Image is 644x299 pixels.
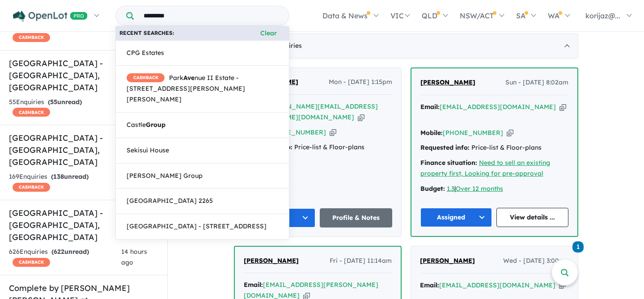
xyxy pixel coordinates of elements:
[234,34,578,59] div: [DATE]
[115,138,289,164] a: Sekisui House
[420,129,443,137] strong: Mobile:
[9,57,158,93] h5: [GEOGRAPHIC_DATA] - [GEOGRAPHIC_DATA] , [GEOGRAPHIC_DATA]
[53,173,64,181] span: 138
[420,77,475,88] a: [PERSON_NAME]
[572,241,584,253] span: 1
[503,256,569,266] span: Wed - [DATE] 3:00pm
[9,22,124,43] div: 261 Enquir ies
[456,185,503,193] a: Over 12 months
[13,183,50,192] span: CASHBACK
[420,257,475,265] span: [PERSON_NAME]
[420,281,439,289] strong: Email:
[13,11,88,22] img: Openlot PRO Logo White
[127,120,165,131] span: Castle
[439,281,555,289] a: [EMAIL_ADDRESS][DOMAIN_NAME]
[330,128,336,137] button: Copy
[121,248,147,266] span: 14 hours ago
[48,98,82,106] strong: ( unread)
[496,208,568,227] a: View details ...
[127,73,165,82] span: CASHBACK
[420,143,568,153] div: Price-list & Floor-plans
[183,74,195,82] strong: Ave
[329,77,392,88] span: Mon - [DATE] 1:15pm
[51,248,89,256] strong: ( unread)
[507,128,513,138] button: Copy
[252,28,285,38] button: Clear
[127,73,278,105] span: Park nue II Estate - [STREET_ADDRESS][PERSON_NAME][PERSON_NAME]
[127,221,267,232] span: [GEOGRAPHIC_DATA] - [STREET_ADDRESS]
[572,240,584,253] a: 1
[420,159,550,177] a: Need to sell an existing property first, Looking for pre-approval
[127,171,203,181] span: [PERSON_NAME] Group
[420,256,475,266] a: [PERSON_NAME]
[115,65,289,112] a: CASHBACKParkAvenue II Estate - [STREET_ADDRESS][PERSON_NAME][PERSON_NAME]
[9,207,158,243] h5: [GEOGRAPHIC_DATA] - [GEOGRAPHIC_DATA] , [GEOGRAPHIC_DATA]
[115,112,289,138] a: CastleGroup
[447,185,454,193] a: 1.3
[115,214,289,240] a: [GEOGRAPHIC_DATA] - [STREET_ADDRESS]
[244,256,299,266] a: [PERSON_NAME]
[115,188,289,214] a: [GEOGRAPHIC_DATA] 2265
[51,173,89,181] strong: ( unread)
[9,247,121,268] div: 626 Enquir ies
[127,48,164,59] span: CPG Estates
[330,256,392,266] span: Fri - [DATE] 11:14am
[443,129,503,137] a: [PHONE_NUMBER]
[358,113,364,122] button: Copy
[244,281,263,289] strong: Email:
[559,102,566,112] button: Copy
[9,132,158,168] h5: [GEOGRAPHIC_DATA] - [GEOGRAPHIC_DATA] , [GEOGRAPHIC_DATA]
[243,102,378,121] a: [PERSON_NAME][EMAIL_ADDRESS][PERSON_NAME][DOMAIN_NAME]
[420,184,568,194] div: |
[13,108,50,117] span: CASHBACK
[585,11,620,20] span: korijaz@...
[146,121,165,129] strong: Group
[440,103,556,111] a: [EMAIL_ADDRESS][DOMAIN_NAME]
[13,258,50,267] span: CASHBACK
[115,163,289,189] a: [PERSON_NAME] Group
[420,185,445,193] strong: Budget:
[243,142,392,153] div: Price-list & Floor-plans
[505,77,568,88] span: Sun - [DATE] 8:02am
[9,172,121,193] div: 169 Enquir ies
[127,196,213,206] span: [GEOGRAPHIC_DATA] 2265
[54,248,64,256] span: 622
[420,103,440,111] strong: Email:
[266,128,326,136] a: [PHONE_NUMBER]
[420,78,475,86] span: [PERSON_NAME]
[420,208,492,227] button: Assigned
[9,97,120,118] div: 55 Enquir ies
[50,98,57,106] span: 55
[244,257,299,265] span: [PERSON_NAME]
[119,29,174,38] b: Recent searches:
[136,6,287,25] input: Try estate name, suburb, builder or developer
[127,145,169,156] span: Sekisui House
[420,143,470,152] strong: Requested info:
[320,208,392,227] a: Profile & Notes
[420,159,477,167] strong: Finance situation:
[115,40,289,66] a: CPG Estates
[13,33,50,42] span: CASHBACK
